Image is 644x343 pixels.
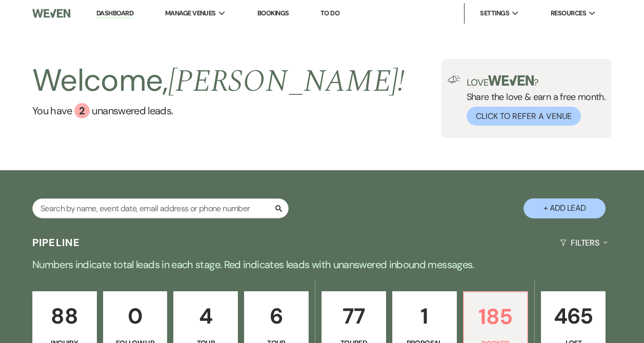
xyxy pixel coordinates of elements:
[460,75,606,126] div: Share the love & earn a free month.
[32,103,405,118] a: You have 2 unanswered leads.
[320,9,339,17] a: To Do
[467,107,581,126] button: Click to Refer a Venue
[32,198,289,218] input: Search by name, event date, email address or phone number
[467,75,606,87] p: Love ?
[96,9,133,18] a: Dashboard
[470,299,521,334] p: 185
[488,75,534,86] img: weven-logo-green.svg
[524,198,606,218] button: + Add Lead
[551,8,586,18] span: Resources
[168,58,405,105] span: [PERSON_NAME] !
[32,59,405,103] h2: Welcome,
[74,103,90,118] div: 2
[480,8,509,18] span: Settings
[257,9,289,17] a: Bookings
[328,299,379,333] p: 77
[548,299,599,333] p: 465
[399,299,450,333] p: 1
[448,75,460,84] img: loud-speaker-illustration.svg
[32,3,70,24] img: Weven Logo
[180,299,231,333] p: 4
[556,229,612,256] button: Filters
[32,235,80,250] h3: Pipeline
[110,299,161,333] p: 0
[251,299,302,333] p: 6
[39,299,90,333] p: 88
[165,8,216,18] span: Manage Venues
